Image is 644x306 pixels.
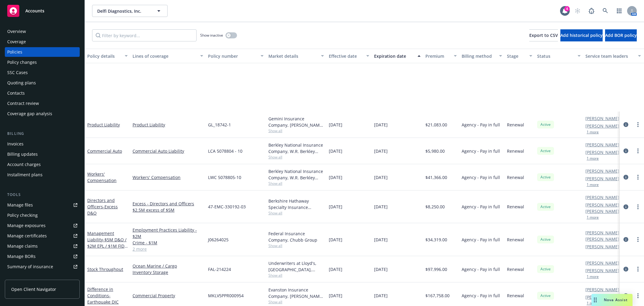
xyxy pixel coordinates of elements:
[7,149,38,159] div: Billing updates
[268,273,324,278] span: Show all
[5,231,80,241] a: Manage certificates
[591,294,633,306] button: Nova Assist
[622,203,630,210] a: circleInformation
[268,243,324,248] span: Show all
[7,57,37,67] div: Policy changes
[5,88,80,98] a: Contacts
[425,292,450,299] span: $167,758.00
[585,149,619,155] a: [PERSON_NAME]
[208,292,244,299] span: MKLV5PPR000954
[599,5,611,17] a: Search
[507,266,524,272] span: Renewal
[5,2,80,19] a: Accounts
[634,174,642,181] a: more
[425,53,450,59] div: Premium
[7,262,53,272] div: Summary of insurance
[133,246,203,252] a: 2 more
[634,203,642,210] a: more
[268,230,324,243] div: Federal Insurance Company, Chubb Group
[268,181,324,186] span: Show all
[585,202,633,214] a: [PERSON_NAME] [PERSON_NAME]
[613,5,625,17] a: Switch app
[5,160,80,169] a: Account charges
[5,170,80,180] a: Installment plans
[585,286,619,293] a: [PERSON_NAME]
[87,237,128,255] span: - $5M D&O / $2M EPL / $1M FID / $1M Crime
[208,148,242,154] span: LCA 5078804 - 10
[374,292,388,299] span: [DATE]
[5,139,80,149] a: Invoices
[208,174,241,181] span: LWC 5078805-10
[130,49,206,63] button: Lines of coverage
[529,32,558,38] span: Export to CSV
[462,148,500,154] span: Agency - Pay in full
[634,236,642,243] a: more
[425,203,445,210] span: $8,250.00
[329,266,342,272] span: [DATE]
[572,5,584,17] a: Start snowing
[5,131,80,137] div: Billing
[462,174,500,181] span: Agency - Pay in full
[133,263,203,269] a: Ocean Marine / Cargo
[133,148,203,154] a: Commercial Auto Liability
[208,203,246,210] span: 47-EMC-330192-03
[268,260,324,273] div: Underwriters at Lloyd's, [GEOGRAPHIC_DATA], [PERSON_NAME] of [GEOGRAPHIC_DATA], [PERSON_NAME] Cargo
[507,236,524,243] span: Renewal
[5,221,80,230] a: Manage exposures
[5,241,80,251] a: Manage claims
[5,262,80,272] a: Summary of insurance
[87,266,123,272] a: Stock Throughput
[7,231,47,241] div: Manage certificates
[423,49,459,63] button: Premium
[425,122,447,128] span: $21,083.00
[85,49,130,63] button: Policy details
[208,266,231,272] span: FAL-214224
[374,174,388,181] span: [DATE]
[7,109,52,119] div: Coverage gap analysis
[206,49,266,63] button: Policy number
[7,139,24,149] div: Invoices
[5,252,80,261] a: Manage BORs
[585,53,634,59] div: Service team leaders
[200,33,223,38] span: Show inactive
[7,88,25,98] div: Contacts
[535,49,583,63] button: Status
[634,121,642,128] a: more
[372,49,423,63] button: Expiration date
[208,53,257,59] div: Policy number
[7,27,26,36] div: Overview
[529,29,558,41] button: Export to CSV
[5,109,80,119] a: Coverage gap analysis
[374,236,388,243] span: [DATE]
[507,148,524,154] span: Renewal
[87,148,122,154] a: Commercial Auto
[560,29,603,41] button: Add historical policy
[374,203,388,210] span: [DATE]
[87,286,119,305] a: Difference in Conditions
[587,130,599,134] button: 1 more
[268,128,324,133] span: Show all
[133,292,203,299] a: Commercial Property
[585,168,619,174] a: [PERSON_NAME]
[97,8,149,14] span: Delfi Diagnostics, Inc.
[537,53,574,59] div: Status
[507,292,524,299] span: Renewal
[540,174,552,180] span: Active
[585,267,619,274] a: [PERSON_NAME]
[462,53,495,59] div: Billing method
[425,236,447,243] span: $34,319.00
[87,197,118,216] a: Directors and Officers
[208,122,231,128] span: GL_18742-1
[92,5,168,17] button: Delfi Diagnostics, Inc.
[7,252,36,261] div: Manage BORs
[326,49,372,63] button: Effective date
[585,243,619,250] a: [PERSON_NAME]
[583,49,643,63] button: Service team leaders
[7,47,22,57] div: Policies
[268,299,324,304] span: Show all
[5,78,80,88] a: Quoting plans
[87,230,127,255] a: Management Liability
[329,203,342,210] span: [DATE]
[133,269,203,275] a: Inventory Storage
[268,53,317,59] div: Market details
